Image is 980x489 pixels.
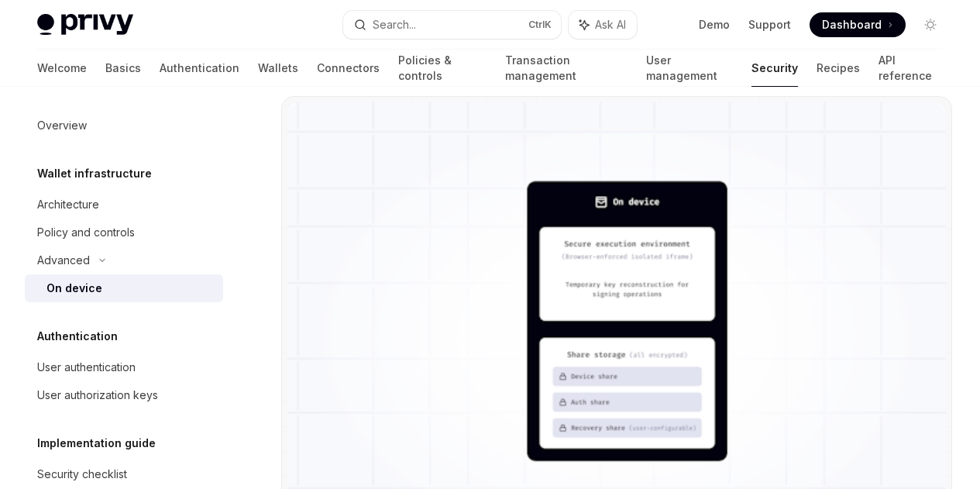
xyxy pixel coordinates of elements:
[505,50,628,87] a: Transaction management
[317,50,380,87] a: Connectors
[699,17,730,33] a: Demo
[918,12,943,37] button: Toggle dark mode
[37,434,156,453] h5: Implementation guide
[822,17,882,33] span: Dashboard
[817,50,860,87] a: Recipes
[595,17,626,33] span: Ask AI
[25,219,223,246] a: Policy and controls
[25,274,223,302] a: On device
[37,14,133,36] img: light logo
[879,50,943,87] a: API reference
[25,381,223,409] a: User authorization keys
[25,460,223,488] a: Security checklist
[373,15,416,34] div: Search...
[37,465,127,484] div: Security checklist
[25,112,223,139] a: Overview
[748,17,791,33] a: Support
[37,386,158,405] div: User authorization keys
[528,19,552,31] span: Ctrl K
[25,353,223,381] a: User authentication
[37,327,118,346] h5: Authentication
[810,12,906,37] a: Dashboard
[37,358,136,377] div: User authentication
[160,50,239,87] a: Authentication
[258,50,298,87] a: Wallets
[37,195,99,214] div: Architecture
[105,50,141,87] a: Basics
[37,223,135,242] div: Policy and controls
[37,164,152,183] h5: Wallet infrastructure
[37,116,87,135] div: Overview
[646,50,733,87] a: User management
[46,279,102,298] div: On device
[37,251,90,270] div: Advanced
[751,50,798,87] a: Security
[37,50,87,87] a: Welcome
[569,11,637,39] button: Ask AI
[343,11,561,39] button: Search...CtrlK
[25,191,223,219] a: Architecture
[398,50,487,87] a: Policies & controls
